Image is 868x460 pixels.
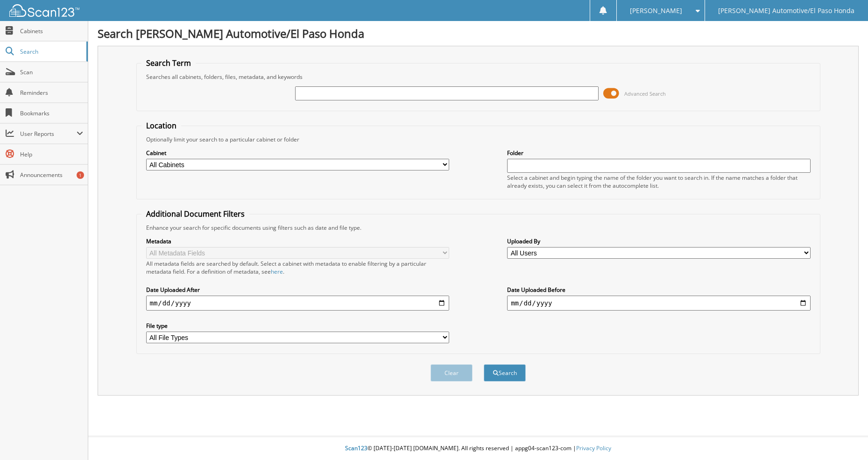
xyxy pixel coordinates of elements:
a: here [271,268,283,276]
div: Optionally limit your search to a particular cabinet or folder [141,135,815,143]
label: File type [146,322,449,330]
input: start [146,296,449,311]
span: Bookmarks [20,109,83,117]
span: Advanced Search [624,90,666,97]
span: Reminders [20,89,83,97]
button: Clear [430,364,473,382]
legend: Location [141,120,181,131]
div: Select a cabinet and begin typing the name of the folder you want to search in. If the name match... [507,174,810,190]
legend: Additional Document Filters [141,209,249,219]
div: © [DATE]-[DATE] [DOMAIN_NAME]. All rights reserved | appg04-scan123-com | [88,437,868,460]
legend: Search Term [141,58,196,68]
div: Searches all cabinets, folders, files, metadata, and keywords [141,73,815,81]
div: 1 [77,171,84,179]
span: Cabinets [20,27,83,35]
label: Date Uploaded Before [507,286,810,294]
span: Search [20,48,82,56]
div: All metadata fields are searched by default. Select a cabinet with metadata to enable filtering b... [146,260,449,276]
div: Enhance your search for specific documents using filters such as date and file type. [141,224,815,232]
input: end [507,296,810,311]
label: Uploaded By [507,237,810,245]
label: Metadata [146,237,449,245]
span: Help [20,150,83,158]
label: Folder [507,149,810,157]
span: [PERSON_NAME] Automotive/El Paso Honda [718,8,854,14]
span: Scan [20,68,83,76]
span: Announcements [20,171,83,179]
h1: Search [PERSON_NAME] Automotive/El Paso Honda [98,26,859,41]
span: User Reports [20,130,77,138]
span: Scan123 [345,444,367,452]
span: [PERSON_NAME] [630,8,682,14]
label: Date Uploaded After [146,286,449,294]
a: Privacy Policy [576,444,611,452]
button: Search [484,364,526,382]
label: Cabinet [146,149,449,157]
img: scan123-logo-white.svg [9,4,79,17]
